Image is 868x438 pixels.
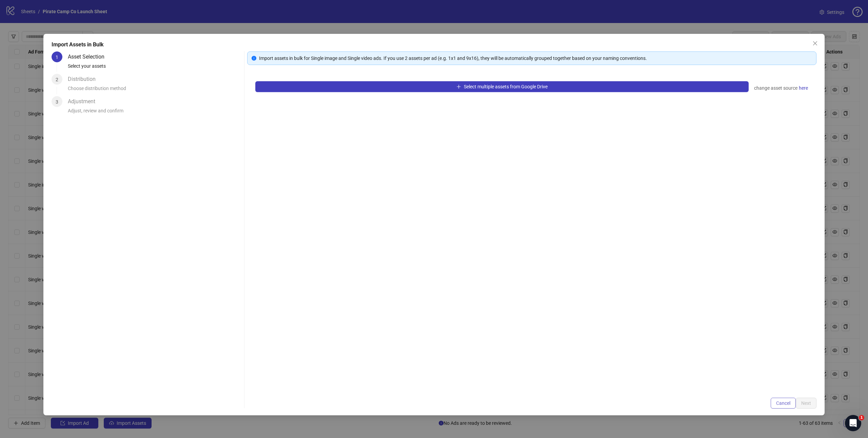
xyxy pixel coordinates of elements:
div: Distribution [68,74,101,85]
button: Cancel [771,398,796,409]
span: 1 [56,54,58,60]
div: change asset source [754,84,808,92]
iframe: Intercom live chat [845,415,861,431]
span: 2 [56,77,58,82]
div: Choose distribution method [68,85,241,96]
span: Cancel [776,400,790,406]
a: here [798,84,808,92]
div: Import assets in bulk for Single image and Single video ads. If you use 2 assets per ad (e.g. 1x1... [259,54,812,62]
div: Adjustment [68,96,101,107]
button: Select multiple assets from Google Drive [255,81,749,92]
div: Select your assets [68,62,241,74]
span: 3 [56,99,58,105]
span: close [812,41,818,46]
span: info-circle [252,56,256,61]
div: Adjust, review and confirm [68,107,241,118]
button: Close [810,38,821,49]
div: Import Assets in Bulk [52,41,816,49]
span: plus [456,84,461,89]
button: Next [796,398,816,409]
span: 1 [859,415,864,420]
span: Select multiple assets from Google Drive [464,84,548,89]
div: Asset Selection [68,51,110,62]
